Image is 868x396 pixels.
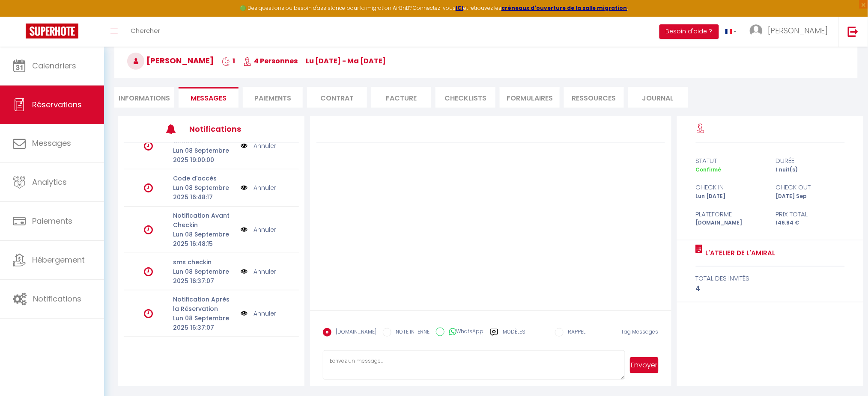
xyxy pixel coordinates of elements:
img: NO IMAGE [241,267,248,276]
div: Prix total [770,209,850,219]
a: L'Atelier de l'Amiral [703,248,776,258]
span: lu [DATE] - ma [DATE] [306,56,386,66]
span: Hébergement [32,254,85,265]
a: Annuler [254,225,277,234]
li: Ressources [564,87,624,108]
span: Réservations [32,99,82,110]
div: total des invités [696,273,845,284]
a: Annuler [254,183,277,192]
a: Annuler [254,267,277,276]
div: 1 nuit(s) [770,166,850,174]
a: Annuler [254,309,277,318]
span: Paiements [32,216,72,226]
li: Informations [114,87,174,108]
label: RAPPEL [564,328,585,337]
li: Facture [371,87,431,108]
button: Envoyer [630,357,659,373]
p: Lun 08 Septembre 2025 16:37:07 [173,313,235,332]
span: Messages [191,93,227,103]
span: Calendriers [32,60,76,71]
span: [PERSON_NAME] [127,55,214,66]
a: ICI [456,4,463,12]
div: [DATE] Sep [770,192,850,201]
div: 4 [696,284,845,294]
h3: Notifications [189,119,262,139]
img: NO IMAGE [241,225,248,234]
label: WhatsApp [444,328,483,337]
label: Modèles [503,328,525,343]
p: Code d'accès [173,174,235,183]
label: [DOMAIN_NAME] [331,328,376,337]
span: Notifications [33,293,81,304]
li: Journal [628,87,688,108]
div: [DOMAIN_NAME] [690,219,770,227]
div: 146.94 € [770,219,850,227]
div: check in [690,182,770,192]
img: Super Booking [26,24,78,38]
span: Chercher [131,26,160,35]
button: Ouvrir le widget de chat LiveChat [7,3,33,29]
span: 1 [222,56,235,66]
span: Tag Messages [621,328,659,335]
p: Lun 08 Septembre 2025 16:48:17 [173,183,235,202]
p: Lun 08 Septembre 2025 16:48:15 [173,230,235,248]
img: NO IMAGE [241,183,248,192]
p: sms checkin [173,257,235,267]
div: Lun [DATE] [690,192,770,201]
span: Analytics [32,177,67,187]
span: Messages [32,138,71,148]
li: FORMULAIRES [500,87,560,108]
button: Besoin d'aide ? [659,24,719,39]
a: ... [PERSON_NAME] [743,17,839,47]
img: ... [750,24,763,37]
li: Paiements [243,87,303,108]
div: statut [690,156,770,166]
img: NO IMAGE [241,309,248,318]
label: NOTE INTERNE [391,328,430,337]
p: Notification Après la Réservation [173,295,235,313]
span: 4 Personnes [243,56,298,66]
p: Notification Avant Checkin [173,211,235,230]
p: Lun 08 Septembre 2025 16:37:07 [173,267,235,286]
a: créneaux d'ouverture de la salle migration [501,4,627,12]
img: NO IMAGE [241,141,248,151]
a: Annuler [254,141,277,151]
li: CHECKLISTS [435,87,495,108]
div: durée [770,156,850,166]
div: Plateforme [690,209,770,219]
span: [PERSON_NAME] [768,25,828,36]
li: Contrat [307,87,367,108]
img: logout [848,26,859,37]
a: Chercher [124,17,167,47]
span: Confirmé [696,166,722,173]
p: Lun 08 Septembre 2025 19:00:00 [173,146,235,165]
div: check out [770,182,850,192]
